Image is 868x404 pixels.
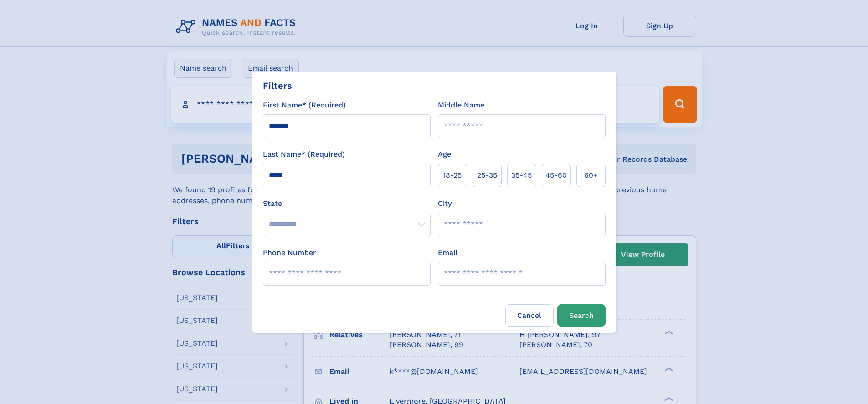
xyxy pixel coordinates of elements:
button: Search [557,304,606,327]
span: 60+ [584,170,598,181]
label: State [263,198,431,209]
label: First Name* (Required) [263,100,346,111]
span: 45‑60 [545,170,567,181]
label: Age [438,149,451,160]
label: Email [438,247,457,258]
span: 25‑35 [477,170,497,181]
label: Last Name* (Required) [263,149,345,160]
label: City [438,198,452,209]
div: Filters [263,79,292,92]
span: 18‑25 [443,170,462,181]
label: Phone Number [263,247,316,258]
label: Cancel [505,304,554,327]
span: 35‑45 [511,170,532,181]
label: Middle Name [438,100,484,111]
